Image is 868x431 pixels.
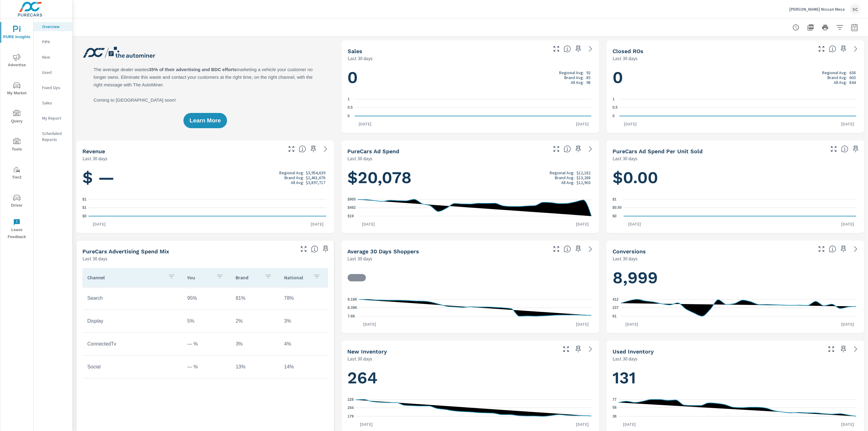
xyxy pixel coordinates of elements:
button: Make Fullscreen [287,144,296,154]
p: Last 30 days [348,355,373,362]
h5: PureCars Ad Spend Per Unit Sold [613,148,703,154]
div: SC [850,4,861,15]
p: [DATE] [89,221,110,227]
p: Used [42,69,67,75]
h1: $20,078 [348,167,593,188]
p: [DATE] [837,121,858,127]
span: Save this to your personalized report [321,244,331,254]
p: Regional Avg: [822,70,847,75]
text: 228 [348,397,354,402]
p: [DATE] [359,321,380,327]
p: Channel [87,274,163,281]
text: $0.50 [613,206,622,210]
p: $12,903 [577,180,591,185]
p: Last 30 days [348,255,373,262]
p: All Avg: [291,180,304,185]
p: My Report [42,115,67,121]
button: Make Fullscreen [826,344,836,354]
span: A rolling 30 day total of daily Shoppers on the dealership website, averaged over the selected da... [564,245,571,253]
p: Sales [42,100,67,106]
p: Brand Avg: [564,75,584,80]
p: Last 30 days [82,155,107,162]
p: 638 [849,70,856,75]
span: Advertise [2,54,31,69]
a: See more details in report [851,244,861,254]
text: 179 [348,414,354,418]
p: [DATE] [572,421,593,427]
a: See more details in report [851,344,861,354]
p: $13,288 [577,175,591,180]
text: 237 [613,306,619,310]
h5: Sales [348,48,362,54]
span: Total sales revenue over the selected date range. [Source: This data is sourced from the dealer’s... [299,145,306,153]
p: 603 [849,75,856,80]
span: Save this to your personalized report [839,244,848,254]
span: Save this to your personalized report [573,144,583,154]
span: Tools [2,138,31,153]
span: Driver [2,194,31,209]
span: Save this to your personalized report [573,344,583,354]
td: — % [183,336,231,352]
td: 95% [183,291,231,306]
a: See more details in report [586,44,595,54]
div: Overview [34,22,72,31]
p: [DATE] [307,221,328,227]
text: 1 [348,97,350,101]
p: Last 30 days [613,55,638,62]
p: You [187,274,212,281]
p: Last 30 days [82,255,107,262]
h5: Closed ROs [613,48,643,54]
div: Fixed Ops [34,83,72,92]
span: Save this to your personalized report [839,344,848,354]
p: [DATE] [356,421,377,427]
span: Tier2 [2,166,31,181]
p: $2,461,676 [306,175,326,180]
p: 92 [586,70,591,75]
text: 0.5 [348,106,353,110]
span: Save this to your personalized report [573,244,583,254]
p: $3,897,717 [306,180,326,185]
text: 61 [613,314,617,318]
text: 8.39K [348,306,357,310]
span: Learn More [190,118,221,123]
text: $1 [613,197,617,201]
div: nav menu [0,18,33,243]
p: [DATE] [358,221,379,227]
div: Used [34,68,72,77]
p: [DATE] [619,421,640,427]
button: Make Fullscreen [552,144,561,154]
a: See more details in report [586,144,595,154]
td: 2% [231,313,279,329]
p: Last 30 days [613,355,638,362]
span: Total cost of media for all PureCars channels for the selected dealership group over the selected... [564,145,571,153]
td: ConnectedTv [82,336,183,352]
span: Save this to your personalized report [573,44,583,54]
td: 3% [231,336,279,352]
p: Last 30 days [613,255,638,262]
h1: 0 [613,67,858,88]
text: 204 [348,406,354,410]
span: Average cost of advertising per each vehicle sold at the dealer over the selected date range. The... [841,145,848,153]
p: Overview [42,24,67,30]
button: Make Fullscreen [817,244,826,254]
button: "Export Report to PDF" [805,21,817,34]
p: 98 [586,80,591,85]
span: My Market [2,82,31,97]
td: — % [183,359,231,375]
text: $905 [348,197,356,201]
span: Leave Feedback [2,219,31,241]
p: Scheduled Reports [42,130,67,143]
h1: $0.00 [613,167,858,188]
p: [DATE] [837,321,858,327]
td: Display [82,313,183,329]
button: Select Date Range [848,21,861,34]
h1: $ — [82,167,328,188]
p: Regional Avg: [559,70,584,75]
a: See more details in report [321,144,331,154]
text: $1 [82,206,87,210]
text: 9.18K [348,297,357,302]
div: Scheduled Reports [34,129,72,144]
span: This table looks at how you compare to the amount of budget you spend per channel as opposed to y... [311,245,318,253]
p: Regional Avg: [550,170,574,175]
h5: New Inventory [348,348,387,355]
